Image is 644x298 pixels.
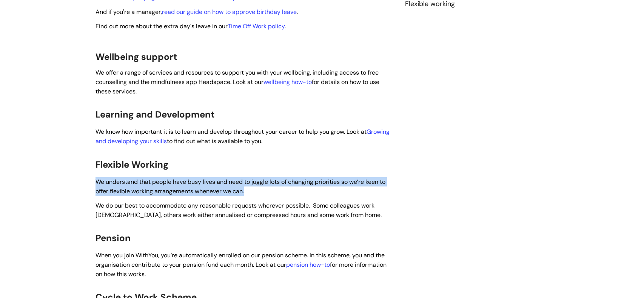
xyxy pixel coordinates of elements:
[96,51,177,63] span: Wellbeing support
[96,22,286,30] span: Find out more about the extra day's leave in our .
[96,251,387,278] span: When you join WithYou, you’re automatically enrolled on our pension scheme. In this scheme, you a...
[96,232,131,244] span: Pension
[162,8,297,16] a: read our guide on how to approve birthday leave
[96,128,390,145] span: We know how important it is to learn and develop throughout your career to help you grow. Look at...
[96,159,168,170] span: Flexible Working
[96,202,382,219] span: We do our best to accommodate any reasonable requests wherever possible. Some colleagues work [DE...
[228,22,285,30] a: Time Off Work policy
[96,109,214,120] span: Learning and Development
[96,8,298,16] span: And if you're a manager, .
[96,69,379,95] span: We offer a range of services and resources to support you with your wellbeing, including access t...
[286,261,330,269] a: pension how-to
[263,78,312,86] a: wellbeing how-to
[96,178,385,195] span: We understand that people have busy lives and need to juggle lots of changing priorities so we’re...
